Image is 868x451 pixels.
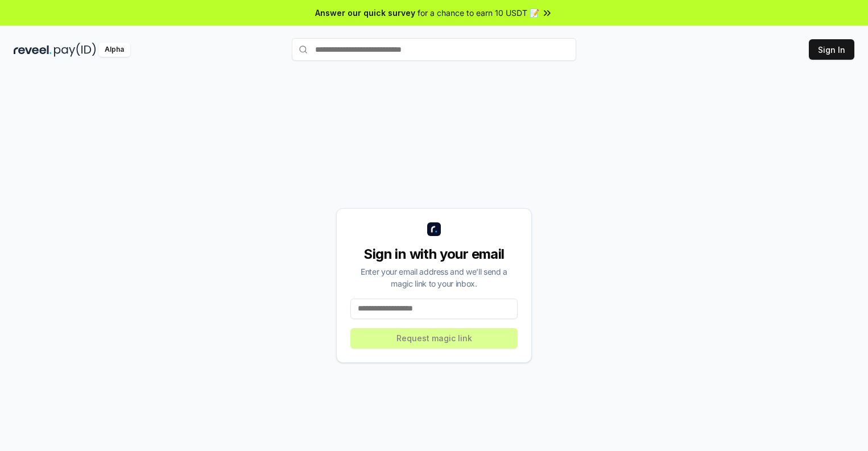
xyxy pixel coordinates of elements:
[54,43,96,57] img: pay_id
[427,222,441,236] img: logo_small
[14,43,52,57] img: reveel_dark
[809,39,854,60] button: Sign In
[98,43,130,57] div: Alpha
[350,266,518,289] div: Enter your email address and we’ll send a magic link to your inbox.
[315,7,415,19] span: Answer our quick survey
[418,7,539,19] span: for a chance to earn 10 USDT 📝
[350,245,518,263] div: Sign in with your email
